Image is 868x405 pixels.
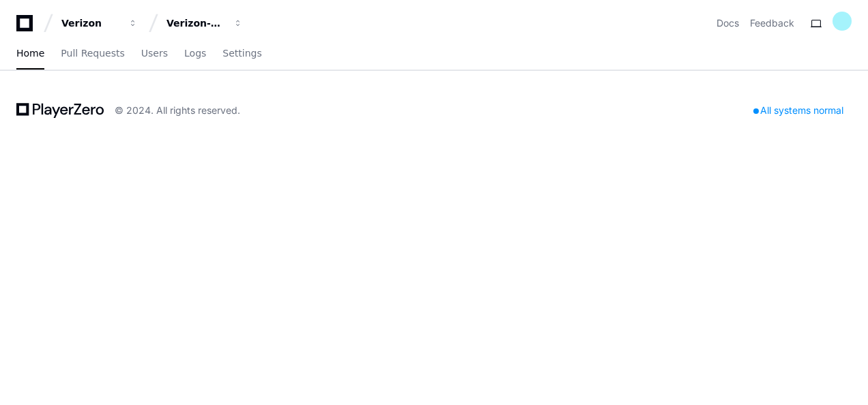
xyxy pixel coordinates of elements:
[184,49,206,57] span: Logs
[16,38,44,70] a: Home
[750,16,794,30] button: Feedback
[141,38,168,70] a: Users
[16,49,44,57] span: Home
[717,16,739,30] a: Docs
[115,104,240,117] div: © 2024. All rights reserved.
[745,101,852,120] div: All systems normal
[141,49,168,57] span: Users
[167,16,225,30] div: Verizon-Clarify-Order-Management
[222,49,261,57] span: Settings
[61,16,120,30] div: Verizon
[222,38,261,70] a: Settings
[161,11,248,35] button: Verizon-Clarify-Order-Management
[56,11,143,35] button: Verizon
[61,49,124,57] span: Pull Requests
[61,38,124,70] a: Pull Requests
[184,38,206,70] a: Logs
